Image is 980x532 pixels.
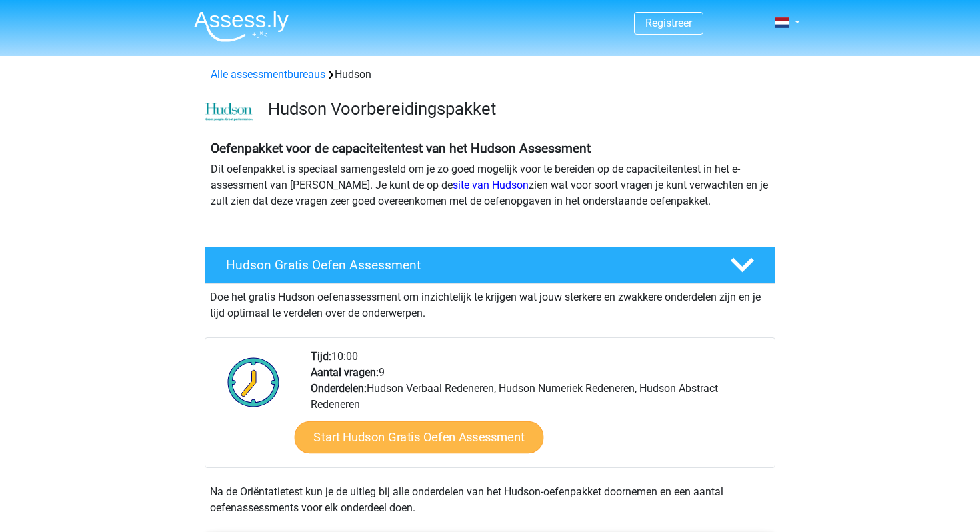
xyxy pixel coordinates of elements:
b: Onderdelen: [311,382,367,395]
a: Start Hudson Gratis Oefen Assessment [295,421,544,453]
b: Aantal vragen: [311,366,379,379]
a: Registreer [645,17,692,29]
a: site van Hudson [453,179,529,191]
h3: Hudson Voorbereidingspakket [268,99,765,119]
img: Assessly [194,11,289,42]
p: Dit oefenpakket is speciaal samengesteld om je zo goed mogelijk voor te bereiden op de capaciteit... [211,161,769,209]
div: Na de Oriëntatietest kun je de uitleg bij alle onderdelen van het Hudson-oefenpakket doornemen en... [205,484,775,516]
h4: Hudson Gratis Oefen Assessment [226,257,709,273]
div: 10:00 9 Hudson Verbaal Redeneren, Hudson Numeriek Redeneren, Hudson Abstract Redeneren [301,349,774,467]
a: Hudson Gratis Oefen Assessment [199,247,781,284]
b: Oefenpakket voor de capaciteitentest van het Hudson Assessment [211,141,591,156]
img: Klok [220,349,287,415]
div: Hudson [205,67,775,83]
img: cefd0e47479f4eb8e8c001c0d358d5812e054fa8.png [205,103,253,121]
a: Alle assessmentbureaus [211,68,325,81]
div: Doe het gratis Hudson oefenassessment om inzichtelijk te krijgen wat jouw sterkere en zwakkere on... [205,284,775,321]
b: Tijd: [311,350,331,363]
